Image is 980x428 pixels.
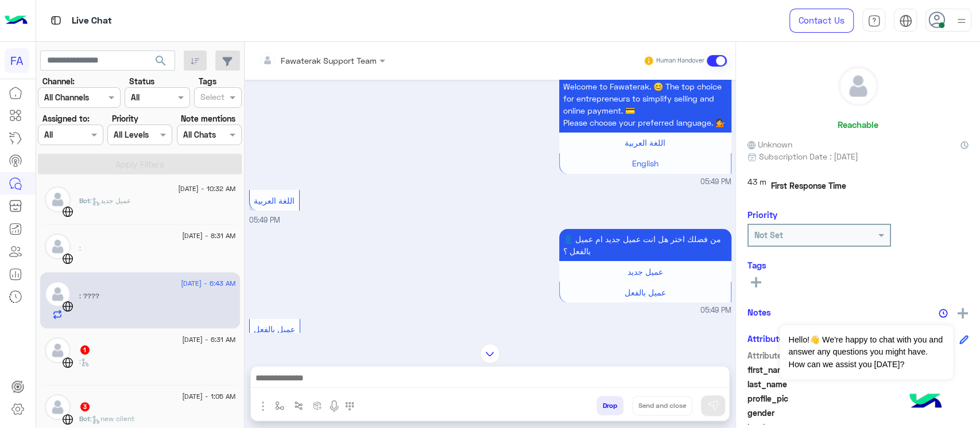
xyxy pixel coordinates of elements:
[632,396,692,415] button: Send and close
[747,333,788,344] h6: Attributes
[254,324,295,334] span: عميل بالفعل
[62,206,73,217] img: WebChat
[256,399,270,413] img: send attachment
[90,414,134,423] span: : new client
[747,138,792,150] span: Unknown
[747,260,969,270] h6: Tags
[147,50,175,75] button: search
[80,402,90,411] span: 3
[480,344,500,364] img: scroll
[249,216,280,224] span: 05:49 PM
[45,394,71,420] img: defaultAdmin.png
[345,402,354,411] img: make a call
[38,154,242,174] button: Apply Filters
[656,56,704,65] small: Human Handover
[49,13,63,28] img: tab
[199,75,216,87] label: Tags
[700,305,731,316] span: 05:49 PM
[80,345,90,355] span: 1
[747,349,857,361] span: Attribute Name
[625,138,665,147] span: اللغة العربية
[62,253,73,264] img: WebChat
[42,75,75,87] label: Channel:
[559,229,731,261] p: 18/8/2025, 5:49 PM
[747,209,777,220] h6: Priority
[79,196,90,205] span: Bot
[181,278,235,289] span: [DATE] - 6:43 AM
[72,13,112,29] p: Live Chat
[294,401,303,410] img: Trigger scenario
[867,14,881,28] img: tab
[747,407,857,419] span: gender
[632,158,659,168] span: English
[905,382,946,422] img: hulul-logo.png
[45,281,71,307] img: defaultAdmin.png
[839,67,878,106] img: defaultAdmin.png
[747,307,771,317] h6: Notes
[178,184,235,194] span: [DATE] - 10:32 AM
[45,337,71,363] img: defaultAdmin.png
[747,364,857,376] span: first_name
[5,48,29,73] div: FA
[254,196,295,205] span: اللغة العربية
[112,112,138,124] label: Priority
[42,112,90,124] label: Assigned to:
[899,14,912,28] img: tab
[289,396,308,415] button: Trigger scenario
[327,399,341,413] img: send voice note
[79,357,90,365] span: :
[62,414,73,425] img: WebChat
[5,9,28,33] img: Logo
[771,180,846,192] span: First Response Time
[45,234,71,259] img: defaultAdmin.png
[700,177,731,188] span: 05:49 PM
[596,396,623,415] button: Drop
[747,392,857,404] span: profile_pic
[747,378,857,390] span: last_name
[129,75,154,87] label: Status
[79,244,81,252] span: :
[182,334,235,345] span: [DATE] - 6:31 AM
[780,325,952,379] span: Hello!👋 We're happy to chat with you and answer any questions you might have. How can we assist y...
[199,91,224,106] div: Select
[954,14,969,28] img: profile
[154,54,168,68] span: search
[759,150,858,162] span: Subscription Date : [DATE]
[182,231,235,241] span: [DATE] - 8:31 AM
[707,400,719,411] img: send message
[182,391,235,402] span: [DATE] - 1:05 AM
[862,9,885,33] a: tab
[313,401,322,410] img: create order
[45,186,71,212] img: defaultAdmin.png
[62,357,73,368] img: WebChat
[859,407,969,419] span: null
[627,267,663,277] span: عميل جديد
[79,291,99,300] span: ????
[625,287,666,297] span: عميل بالفعل
[838,119,878,130] h6: Reachable
[308,396,327,415] button: create order
[79,414,90,423] span: Bot
[181,112,235,124] label: Note mentions
[62,301,73,312] img: WebChat
[789,9,854,33] a: Contact Us
[747,176,766,196] span: 43 m
[90,196,131,205] span: : عميل جديد
[275,401,284,410] img: select flow
[958,308,968,318] img: add
[270,396,289,415] button: select flow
